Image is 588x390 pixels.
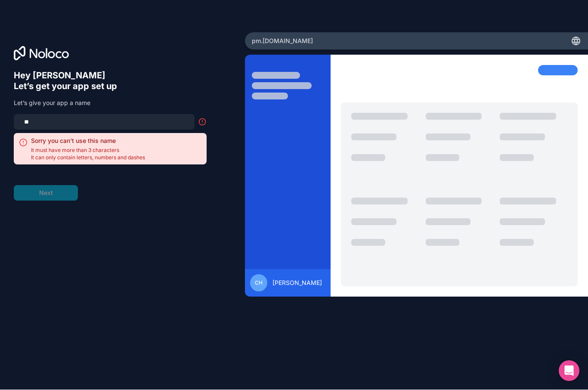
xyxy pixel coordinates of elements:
h2: Sorry you can't use this name [31,137,145,145]
h6: Let’s get your app set up [14,81,207,92]
p: Let’s give your app a name [14,99,207,108]
div: Open Intercom Messenger [559,361,579,381]
span: It must have more than 3 characters [31,147,145,154]
span: pm .[DOMAIN_NAME] [252,37,313,46]
span: [PERSON_NAME] [272,279,322,288]
span: CH [255,280,263,287]
span: It can only contain letters, numbers and dashes [31,155,145,161]
h6: Hey [PERSON_NAME] [14,71,207,81]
